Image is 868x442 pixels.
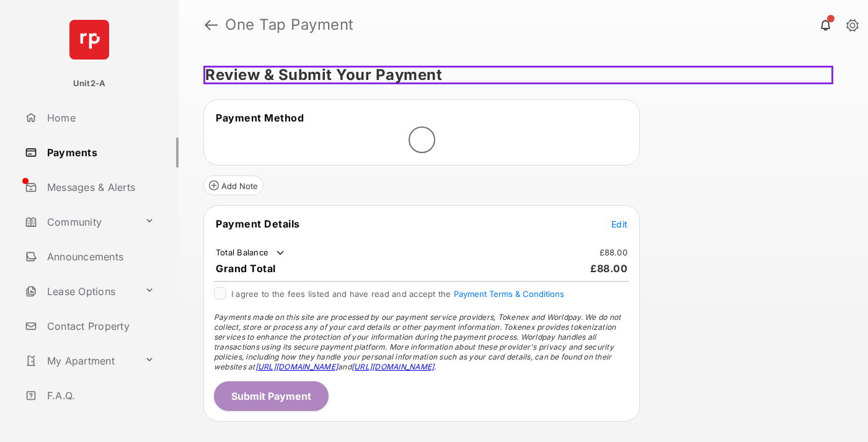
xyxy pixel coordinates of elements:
button: Submit Payment [214,381,329,411]
strong: One Tap Payment [225,17,354,32]
button: Edit [611,218,627,230]
a: My Apartment [20,346,139,376]
a: [URL][DOMAIN_NAME] [255,362,338,371]
p: Unit2-A [73,77,106,90]
a: Community [20,207,139,237]
button: Add Note [203,175,263,195]
a: F.A.Q. [20,381,179,410]
span: I agree to the fees listed and have read and accept the [231,289,564,299]
a: Home [20,103,179,133]
a: Announcements [20,242,179,272]
a: Contact Property [20,311,179,341]
span: £88.00 [590,262,627,275]
a: [URL][DOMAIN_NAME] [352,362,434,371]
img: svg+xml;base64,PHN2ZyB4bWxucz0iaHR0cDovL3d3dy53My5vcmcvMjAwMC9zdmciIHdpZHRoPSI2NCIgaGVpZ2h0PSI2NC... [69,20,109,60]
span: Payment Details [216,218,300,230]
span: Payment Method [216,112,304,124]
a: Payments [20,138,179,167]
span: Grand Total [216,262,276,275]
td: £88.00 [599,247,629,258]
h5: Review & Submit Your Payment [203,66,833,84]
button: I agree to the fees listed and have read and accept the [454,289,564,299]
td: Total Balance [215,247,286,259]
span: Edit [611,219,627,229]
a: Lease Options [20,276,139,306]
span: Payments made on this site are processed by our payment service providers, Tokenex and Worldpay. ... [214,312,621,371]
a: Messages & Alerts [20,172,179,202]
